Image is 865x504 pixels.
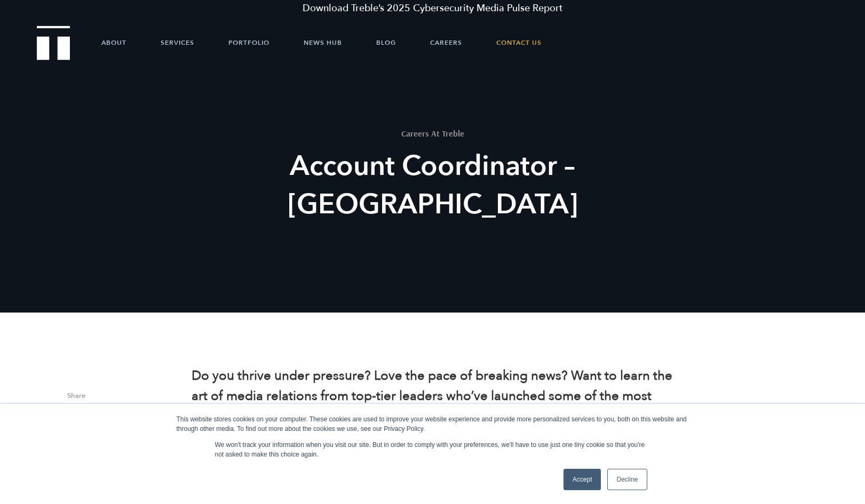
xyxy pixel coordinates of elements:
[37,27,69,59] a: Treble Homepage
[236,147,630,224] h2: Account Coordinator – [GEOGRAPHIC_DATA]
[430,27,462,59] a: Careers
[376,27,396,59] a: Blog
[177,414,689,434] div: This website stores cookies on your computer. These cookies are used to improve your website expe...
[228,27,269,59] a: Portfolio
[67,393,176,405] span: Share
[192,367,672,425] b: Do you thrive under pressure? Love the pace of breaking news? Want to learn the art of media rela...
[101,27,126,59] a: About
[236,129,630,138] h1: Careers At Treble
[607,469,647,490] a: Decline
[304,27,342,59] a: News Hub
[37,26,70,60] img: Treble logo
[215,440,650,459] p: We won't track your information when you visit our site. But in order to comply with your prefere...
[161,27,194,59] a: Services
[564,469,601,490] a: Accept
[496,27,542,59] a: Contact Us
